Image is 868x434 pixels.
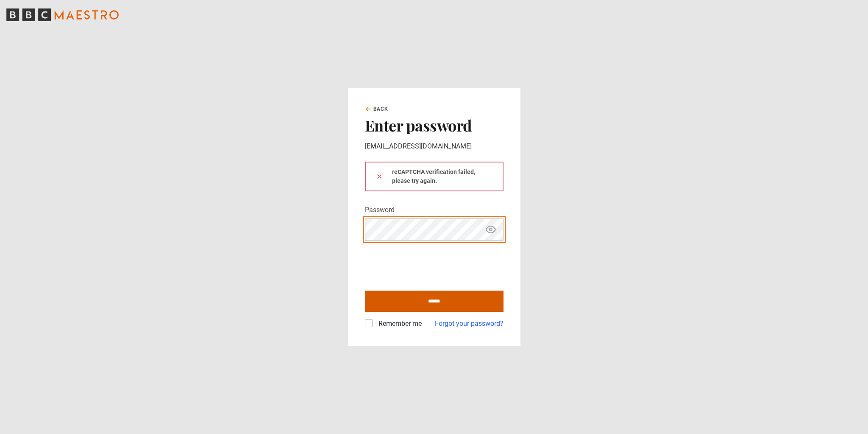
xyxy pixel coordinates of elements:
div: reCAPTCHA verification failed, please try again. [365,162,504,191]
a: Forgot your password? [435,319,504,329]
svg: BBC Maestro [6,8,119,21]
label: Password [365,205,395,215]
h2: Enter password [365,116,504,134]
span: Back [373,105,389,113]
label: Remember me [375,319,422,329]
button: Show password [484,222,498,237]
iframe: reCAPTCHA [365,247,494,280]
p: [EMAIL_ADDRESS][DOMAIN_NAME] [365,141,504,151]
a: Back [365,105,389,113]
